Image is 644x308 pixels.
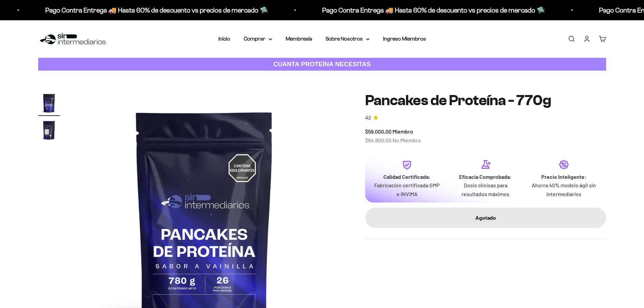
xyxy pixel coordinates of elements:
[365,137,391,143] span: $64.900,00
[392,128,413,135] span: Miembro
[273,61,371,68] strong: CUANTA PROTEÍNA NECESITAS
[326,34,369,43] summary: Sobre Nosotros
[365,114,371,122] span: 4.2
[383,36,426,42] a: Ingreso Miembros
[38,119,60,141] img: Pancakes de Proteína - 770g
[38,58,606,71] a: CUANTA PROTEÍNA NECESITAS
[286,36,312,42] a: Membresía
[530,181,598,198] p: Ahorra 40% modelo ágil sin intermediarios
[38,119,60,143] button: Ir al artículo 2
[318,5,541,16] p: Pago Contra Entrega 🚚 Hasta 60% de descuento vs precios de mercado 🛸
[41,5,264,16] p: Pago Contra Entrega 🚚 Hasta 60% de descuento vs precios de mercado 🛸
[38,92,60,114] img: Pancakes de Proteína - 770g
[383,173,431,180] strong: Calidad Certificada:
[459,173,512,180] strong: Eficacia Comprobada:
[365,92,606,109] h1: Pancakes de Proteína - 770g
[541,173,587,180] strong: Precio Inteligente:
[244,34,272,43] summary: Comprar
[379,213,593,222] div: Agotado
[365,114,606,122] a: 4.24.2 de 5.0 estrellas
[392,137,421,143] span: No Miembro
[365,208,606,228] button: Agotado
[365,128,391,135] span: $59.000,00
[218,36,230,42] a: Inicio
[38,92,60,116] button: Ir al artículo 1
[452,181,519,198] p: Dosis clínicas para resultados máximos
[373,181,441,198] p: Fabricación certificada GMP e INVIMA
